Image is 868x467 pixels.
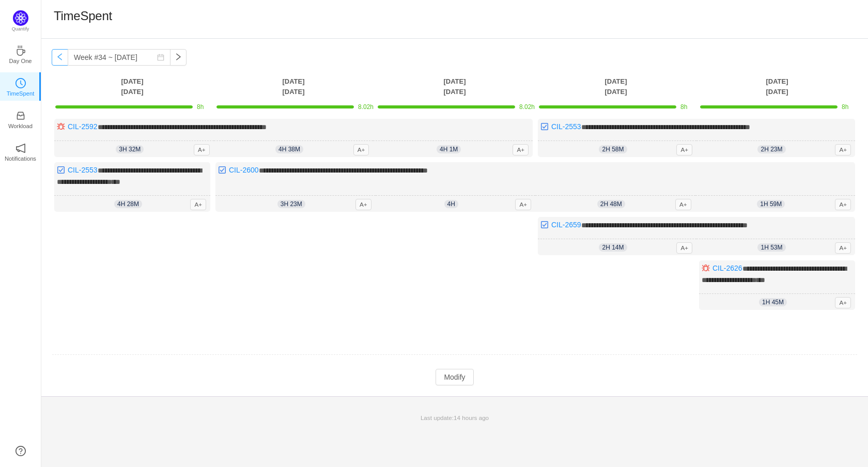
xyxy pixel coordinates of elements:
[57,122,65,131] img: 10303
[535,76,696,97] th: [DATE] [DATE]
[194,144,210,155] span: A+
[68,122,98,131] a: CIL-2592
[16,114,26,124] a: icon: inboxWorkload
[374,76,535,97] th: [DATE] [DATE]
[57,166,65,174] img: 10318
[757,243,785,252] span: 1h 53m
[197,103,204,111] span: 8h
[551,122,581,131] a: CIL-2553
[835,297,851,308] span: A+
[8,121,33,131] p: Workload
[454,414,489,421] span: 14 hours ago
[68,166,98,174] a: CIL-2553
[16,78,26,88] i: icon: clock-circle
[9,56,32,66] p: Day One
[551,221,581,229] a: CIL-2659
[16,143,26,153] i: icon: notification
[680,103,687,111] span: 8h
[16,446,26,456] a: icon: question-circle
[437,145,461,153] span: 4h 1m
[54,8,112,24] h1: TimeSpent
[114,200,142,208] span: 4h 28m
[436,369,473,385] button: Modify
[599,243,627,252] span: 2h 14m
[444,200,458,208] span: 4h
[842,103,848,111] span: 8h
[157,54,164,61] i: icon: calendar
[676,242,692,254] span: A+
[675,199,691,210] span: A+
[218,166,226,174] img: 10318
[757,145,785,153] span: 2h 23m
[355,199,371,210] span: A+
[52,76,213,97] th: [DATE] [DATE]
[540,221,549,229] img: 10318
[275,145,303,153] span: 4h 38m
[277,200,305,208] span: 3h 23m
[16,146,26,157] a: icon: notificationNotifications
[213,76,374,97] th: [DATE] [DATE]
[835,144,851,155] span: A+
[353,144,369,155] span: A+
[513,144,529,155] span: A+
[515,199,531,210] span: A+
[68,49,171,66] input: Select a week
[12,26,29,33] p: Quantify
[712,264,742,272] a: CIL-2626
[358,103,374,111] span: 8.02h
[757,200,785,208] span: 1h 59m
[696,76,858,97] th: [DATE] [DATE]
[519,103,535,111] span: 8.02h
[540,122,549,131] img: 10318
[16,49,26,59] a: icon: coffeeDay One
[599,145,627,153] span: 2h 58m
[16,45,26,56] i: icon: coffee
[421,414,489,421] span: Last update:
[835,242,851,254] span: A+
[759,298,787,306] span: 1h 45m
[170,49,187,66] button: icon: right
[5,154,36,163] p: Notifications
[835,199,851,210] span: A+
[52,49,68,66] button: icon: left
[190,199,206,210] span: A+
[597,200,625,208] span: 2h 48m
[116,145,144,153] span: 3h 32m
[16,111,26,121] i: icon: inbox
[13,10,28,26] img: Quantify
[7,89,35,98] p: TimeSpent
[676,144,692,155] span: A+
[702,264,710,272] img: 10303
[229,166,259,174] a: CIL-2600
[16,81,26,91] a: icon: clock-circleTimeSpent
